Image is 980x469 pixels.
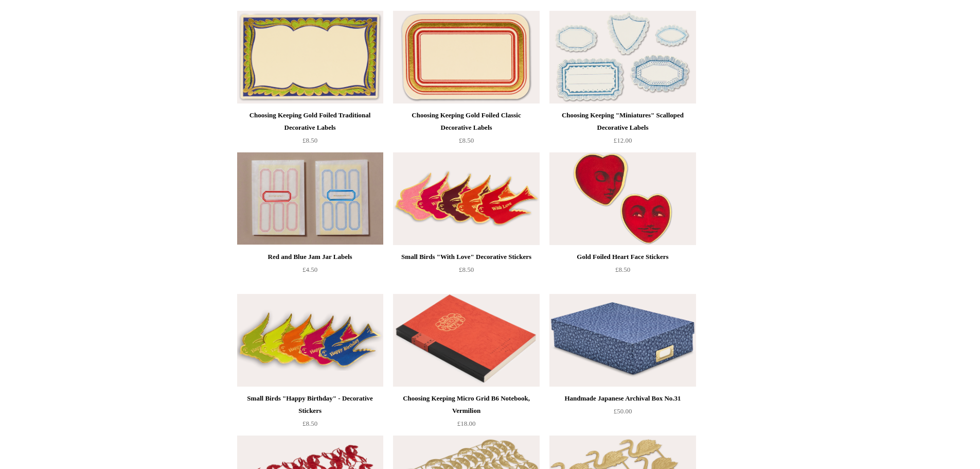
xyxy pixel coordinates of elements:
span: £4.50 [302,266,317,273]
span: £8.50 [615,266,630,273]
a: Choosing Keeping Gold Foiled Traditional Decorative Labels £8.50 [237,109,383,151]
a: Red and Blue Jam Jar Labels £4.50 [237,251,383,293]
div: Choosing Keeping Gold Foiled Traditional Decorative Labels [240,109,381,134]
a: Handmade Japanese Archival Box No.31 Handmade Japanese Archival Box No.31 [549,294,696,387]
div: Small Birds "Happy Birthday" - Decorative Stickers [240,392,381,417]
div: Handmade Japanese Archival Box No.31 [552,392,693,405]
span: £8.50 [459,136,474,144]
div: Choosing Keeping Micro Grid B6 Notebook, Vermilion [396,392,537,417]
a: Choosing Keeping Gold Foiled Classic Decorative Labels £8.50 [393,109,539,151]
a: Choosing Keeping "Miniatures" Scalloped Decorative Labels £12.00 [549,109,696,151]
img: Choosing Keeping Gold Foiled Traditional Decorative Labels [237,11,383,103]
a: Small Birds "Happy Birthday" - Decorative Stickers Small Birds "Happy Birthday" - Decorative Stic... [237,294,383,387]
span: £18.00 [457,420,476,427]
img: Gold Foiled Heart Face Stickers [549,152,696,245]
img: Handmade Japanese Archival Box No.31 [549,294,696,387]
a: Choosing Keeping Micro Grid B6 Notebook, Vermilion £18.00 [393,392,539,435]
a: Gold Foiled Heart Face Stickers Gold Foiled Heart Face Stickers [549,152,696,245]
span: £8.50 [302,136,317,144]
span: £8.50 [302,420,317,427]
a: Red and Blue Jam Jar Labels Red and Blue Jam Jar Labels [237,152,383,245]
a: Choosing Keeping "Miniatures" Scalloped Decorative Labels Choosing Keeping "Miniatures" Scalloped... [549,11,696,103]
a: Small Birds "With Love" Decorative Stickers £8.50 [393,251,539,293]
div: Small Birds "With Love" Decorative Stickers [396,251,537,263]
div: Choosing Keeping Gold Foiled Classic Decorative Labels [396,109,537,134]
a: Small Birds "With Love" Decorative Stickers Small Birds "With Love" Decorative Stickers [393,152,539,245]
a: Choosing Keeping Gold Foiled Traditional Decorative Labels Choosing Keeping Gold Foiled Tradition... [237,11,383,103]
img: Small Birds "Happy Birthday" - Decorative Stickers [237,294,383,387]
div: Red and Blue Jam Jar Labels [240,251,381,263]
div: Choosing Keeping "Miniatures" Scalloped Decorative Labels [552,109,693,134]
span: £8.50 [459,266,474,273]
span: £50.00 [614,407,632,415]
img: Choosing Keeping Micro Grid B6 Notebook, Vermilion [393,294,539,387]
a: Choosing Keeping Micro Grid B6 Notebook, Vermilion Choosing Keeping Micro Grid B6 Notebook, Vermi... [393,294,539,387]
div: Gold Foiled Heart Face Stickers [552,251,693,263]
img: Red and Blue Jam Jar Labels [237,152,383,245]
span: £12.00 [614,136,632,144]
img: Choosing Keeping "Miniatures" Scalloped Decorative Labels [549,11,696,103]
a: Choosing Keeping Gold Foiled Classic Decorative Labels Choosing Keeping Gold Foiled Classic Decor... [393,11,539,103]
a: Handmade Japanese Archival Box No.31 £50.00 [549,392,696,435]
img: Choosing Keeping Gold Foiled Classic Decorative Labels [393,11,539,103]
img: Small Birds "With Love" Decorative Stickers [393,152,539,245]
a: Gold Foiled Heart Face Stickers £8.50 [549,251,696,293]
a: Small Birds "Happy Birthday" - Decorative Stickers £8.50 [237,392,383,435]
